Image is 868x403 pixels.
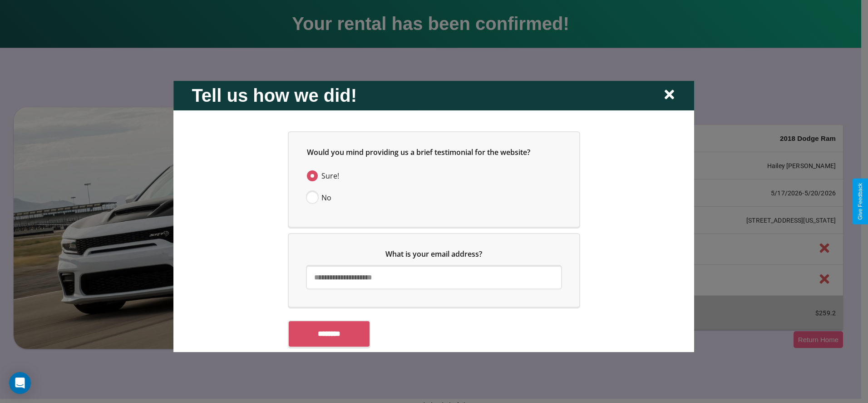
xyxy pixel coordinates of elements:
span: No [321,192,331,203]
span: Sure! [321,170,339,181]
div: Give Feedback [857,183,863,220]
span: What is your email address? [386,249,483,259]
div: Open Intercom Messenger [9,372,31,394]
h2: Tell us how we did! [192,85,357,105]
span: Would you mind providing us a brief testimonial for the website? [307,147,530,157]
